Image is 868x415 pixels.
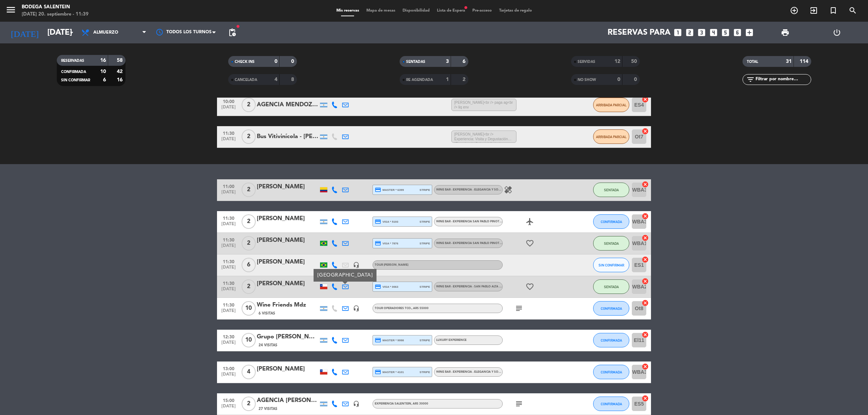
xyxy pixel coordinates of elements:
button: SENTADA [593,236,629,251]
span: [DATE] [220,190,238,198]
span: CONFIRMADA [601,402,622,406]
div: [PERSON_NAME] [257,279,318,288]
strong: 16 [117,77,124,82]
i: cancel [642,213,649,220]
div: [PERSON_NAME] [257,236,318,245]
span: NO SHOW [578,78,596,82]
span: [DATE] [220,308,238,317]
strong: 58 [117,58,124,63]
span: WINE BAR - EXPERIENCIA SAN PABLO PINOT NOIR [436,242,508,245]
i: credit_card [375,240,381,247]
span: 2 [242,214,256,229]
button: CONFIRMADA [593,333,629,347]
span: ARRIBADA PARCIAL [596,135,627,139]
span: 2 [242,129,256,144]
span: [PERSON_NAME]<br /> Experiencia: Visita y Degustación “Experiencia Salentein” <br /> Restricción:... [451,131,516,143]
span: CHECK INS [235,60,255,64]
span: [PERSON_NAME]<br /> paga ag<br /> liq env [451,99,516,111]
span: 2 [242,98,256,112]
i: healing [504,185,512,194]
button: SENTADA [593,279,629,294]
span: [DATE] [220,287,238,295]
span: Disponibilidad [399,9,433,13]
strong: 10 [100,69,106,74]
span: [DATE] [220,105,238,113]
span: stripe [420,370,430,375]
span: stripe [420,284,430,289]
i: [DATE] [5,25,44,40]
strong: 1 [446,77,449,82]
div: [PERSON_NAME] [257,364,318,374]
span: fiber_manual_record [464,5,468,10]
span: 2 [242,236,256,251]
button: CONFIRMADA [593,214,629,229]
span: 10:00 [220,97,238,105]
span: WINE BAR - EXPERIENCIA SAN PABLO PINOT NOIR [436,220,508,223]
div: Grupo [PERSON_NAME] - THE VINES [257,332,318,342]
div: Bus Vitivinícola - [PERSON_NAME] [257,132,318,141]
span: 10 [242,301,256,316]
div: [PERSON_NAME] [257,182,318,192]
strong: 114 [800,59,810,64]
i: looks_5 [721,28,730,37]
input: Filtrar por nombre... [755,76,811,84]
i: power_settings_new [833,28,841,37]
i: airplanemode_active [526,217,534,226]
i: looks_two [685,28,694,37]
i: headset_mic [353,262,359,268]
div: [DATE] 20. septiembre - 11:39 [22,11,89,18]
div: [PERSON_NAME] [257,257,318,267]
span: CANCELADA [235,78,257,82]
button: SENTADA [593,183,629,197]
span: pending_actions [228,28,237,37]
span: CONFIRMADA [61,70,86,74]
strong: 4 [275,77,277,82]
span: 11:30 [220,129,238,137]
i: add_box [745,28,754,37]
span: , ARS 55000 [412,307,429,310]
span: 24 Visitas [259,342,277,348]
strong: 0 [275,59,277,64]
span: fiber_manual_record [236,24,240,29]
span: master * 4101 [375,369,404,375]
span: LUXURY EXPERIENCE [436,339,467,342]
span: WINE BAR - EXPERIENCIA - ELEGANCIA Y SOFISTICACIÓN [PERSON_NAME] DE UCO [436,371,554,373]
strong: 0 [291,59,295,64]
span: SIN CONFIRMAR [599,263,624,267]
strong: 0 [634,77,638,82]
span: master * 6399 [375,187,404,193]
span: stripe [420,338,430,343]
span: print [781,28,790,37]
i: cancel [642,234,649,241]
i: credit_card [375,337,381,343]
span: stripe [420,219,430,224]
span: Tour [PERSON_NAME] [375,264,408,266]
i: subject [515,304,523,313]
strong: 0 [617,77,620,82]
span: CONFIRMADA [601,370,622,374]
span: [DATE] [220,137,238,145]
span: Almuerzo [93,30,118,35]
span: WINE BAR - EXPERIENCIA - SAN PABLO ALTA MONTAÑA [436,285,515,288]
div: LOG OUT [811,22,863,43]
span: Lista de Espera [433,9,469,13]
span: CONFIRMADA [601,338,622,342]
i: exit_to_app [809,6,818,15]
i: cancel [642,128,649,135]
span: [DATE] [220,243,238,252]
span: RESERVADAS [61,59,84,63]
span: 27 Visitas [259,406,277,412]
span: SENTADA [604,241,619,245]
span: TOTAL [747,60,758,64]
i: filter_list [746,75,755,84]
i: favorite_border [526,239,534,248]
button: ARRIBADA PARCIAL [593,129,629,144]
strong: 12 [614,59,620,64]
span: visa * 7876 [375,240,398,247]
i: looks_one [673,28,682,37]
i: cancel [642,299,649,307]
strong: 31 [786,59,792,64]
div: [PERSON_NAME] [257,214,318,223]
span: visa * 5193 [375,218,398,225]
span: 6 Visitas [259,311,275,316]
